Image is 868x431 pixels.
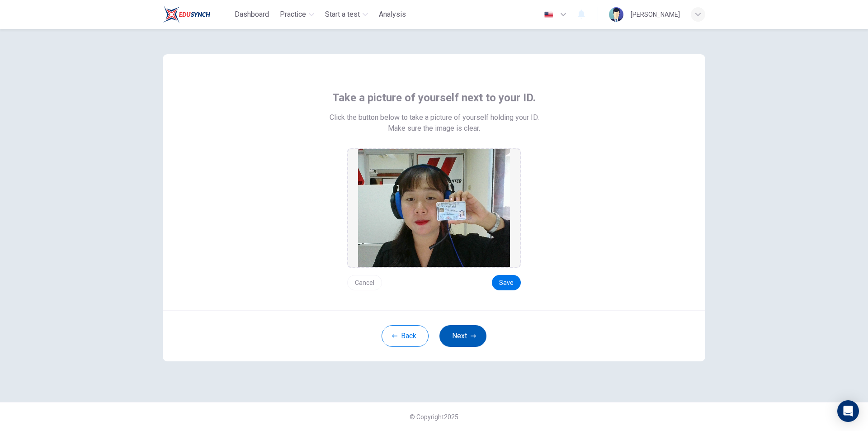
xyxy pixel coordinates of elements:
[276,6,318,23] button: Practice
[163,5,210,24] img: Train Test logo
[347,275,382,290] button: Cancel
[330,112,539,123] span: Click the button below to take a picture of yourself holding your ID.
[388,123,480,134] span: Make sure the image is clear.
[358,149,510,267] img: preview screemshot
[609,7,623,22] img: Profile picture
[332,90,536,105] span: Take a picture of yourself next to your ID.
[543,11,554,18] img: en
[375,6,410,23] button: Analysis
[410,413,458,421] span: © Copyright 2025
[439,325,486,347] button: Next
[235,9,269,20] span: Dashboard
[280,9,306,20] span: Practice
[379,9,406,20] span: Analysis
[231,6,273,23] button: Dashboard
[163,5,231,24] a: Train Test logo
[325,9,360,20] span: Start a test
[382,325,429,347] button: Back
[631,9,680,20] div: [PERSON_NAME]
[321,6,372,23] button: Start a test
[837,400,859,422] div: Open Intercom Messenger
[492,275,521,290] button: Save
